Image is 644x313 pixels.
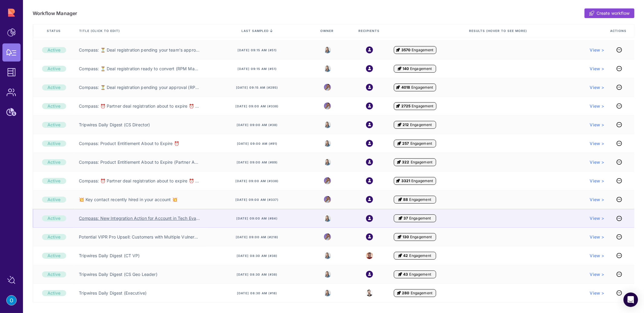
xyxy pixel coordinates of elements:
[403,253,408,258] span: 42
[320,29,335,33] span: Owner
[236,216,278,220] span: [DATE] 09:00 am (#84)
[79,290,147,296] a: Tripwires Daily Digest (Executive)
[33,10,77,16] h1: Workflow Manager
[237,160,278,164] span: [DATE] 09:00 am (#89)
[79,253,140,259] a: Tripwires Daily Digest (CT VP)
[410,122,432,127] span: Engagement
[396,85,400,90] i: Engagement
[396,179,400,183] i: Engagement
[42,47,66,53] div: Active
[590,66,604,72] a: View >
[237,272,277,277] span: [DATE] 08:30 am (#38)
[411,291,432,296] span: Engagement
[590,271,604,277] a: View >
[409,272,431,277] span: Engagement
[402,141,409,146] span: 257
[235,198,279,202] span: [DATE] 09:00 am (#337)
[366,289,373,297] img: 2269497084864_59e462419521780a027d_32.jpg
[79,197,177,203] a: 💥 Key contact recently hired in your account 💥
[412,104,433,109] span: Engagement
[79,159,200,165] a: Compass: Product Entitlement About to Expire (Partner Account) ⏰
[47,29,62,33] span: Status
[238,67,277,71] span: [DATE] 09:15 am (#51)
[324,215,331,222] img: 8525803544391_e4bc78f9dfe39fb1ff36_32.jpg
[237,291,277,295] span: [DATE] 08:30 am (#18)
[79,66,200,72] a: Compass: ⏳ Deal registration ready to convert (RPM Manager) ⏳
[398,197,402,202] i: Engagement
[398,253,402,258] i: Engagement
[411,179,433,183] span: Engagement
[324,121,331,128] img: 8525803544391_e4bc78f9dfe39fb1ff36_32.jpg
[324,252,331,259] img: 8525803544391_e4bc78f9dfe39fb1ff36_32.jpg
[238,48,277,52] span: [DATE] 09:15 am (#51)
[410,235,432,239] span: Engagement
[79,122,150,128] a: Tripwires Daily Digest (CS Director)
[237,141,277,146] span: [DATE] 09:00 am (#91)
[403,66,409,71] span: 140
[241,29,269,33] span: last sampled
[324,140,331,147] img: 8525803544391_e4bc78f9dfe39fb1ff36_32.jpg
[590,141,604,147] a: View >
[410,66,432,71] span: Engagement
[398,272,402,277] i: Engagement
[590,290,604,296] a: View >
[324,65,331,72] img: 8525803544391_e4bc78f9dfe39fb1ff36_32.jpg
[590,47,604,53] a: View >
[397,160,401,165] i: Engagement
[412,48,433,52] span: Engagement
[79,178,200,184] a: Compass: ⏰ Partner deal registration about to expire ⏰ (PBM)
[403,122,409,127] span: 212
[402,160,409,165] span: 322
[42,197,66,203] div: Active
[469,29,528,33] span: Results (Hover to see more)
[590,159,604,165] a: View >
[590,253,604,259] a: View >
[590,215,604,221] a: View >
[396,104,400,109] i: Engagement
[42,290,66,296] div: Active
[324,159,331,166] img: 8525803544391_e4bc78f9dfe39fb1ff36_32.jpg
[410,141,432,146] span: Engagement
[42,178,66,184] div: Active
[79,215,200,221] a: Compass: New Integration Action for Account in Tech Evaluation
[42,122,66,128] div: Active
[79,47,200,53] a: Compass: ⏳ Deal registration pending your team's approval (AE Manager) ⏳
[403,235,409,239] span: 130
[590,122,604,128] a: View >
[358,29,381,33] span: Recipients
[597,10,629,16] span: Create workflow
[590,103,604,109] a: View >
[42,66,66,72] div: Active
[401,48,411,52] span: 3570
[401,179,410,183] span: 3321
[42,159,66,165] div: Active
[590,178,604,184] a: View >
[237,254,277,258] span: [DATE] 08:30 am (#38)
[411,85,433,90] span: Engagement
[42,141,66,147] div: Active
[236,85,278,90] span: [DATE] 09:15 am (#295)
[236,235,278,239] span: [DATE] 09:00 am (#218)
[590,84,604,90] a: View >
[409,216,431,221] span: Engagement
[237,123,278,127] span: [DATE] 09:00 am (#38)
[590,197,604,203] a: View >
[409,197,431,202] span: Engagement
[42,271,66,277] div: Active
[403,197,408,202] span: 88
[324,46,331,53] img: 8525803544391_e4bc78f9dfe39fb1ff36_32.jpg
[401,104,411,109] span: 2725
[409,253,431,258] span: Engagement
[396,48,400,52] i: Engagement
[42,234,66,240] div: Active
[399,216,402,221] i: Engagement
